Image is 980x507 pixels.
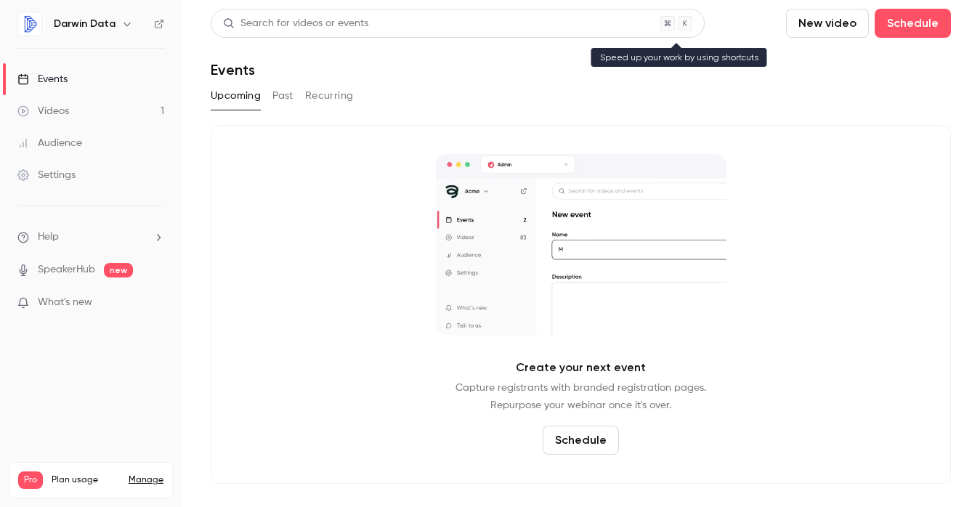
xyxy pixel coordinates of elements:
span: new [104,263,133,277]
div: Audience [17,136,82,150]
div: Settings [17,168,76,182]
img: Darwin Data [18,12,41,36]
span: What's new [38,295,92,310]
button: Past [272,84,293,108]
div: Search for videos or events [223,16,368,31]
h1: Events [211,61,255,78]
iframe: Noticeable Trigger [147,296,164,309]
div: Events [17,72,68,86]
a: SpeakerHub [38,262,95,277]
button: Schedule [875,9,951,38]
h6: Darwin Data [54,17,116,31]
span: Plan usage [52,474,120,486]
span: Help [38,230,59,245]
p: Create your next event [516,359,646,376]
button: Upcoming [211,84,261,108]
a: Manage [129,474,163,486]
span: Pro [18,471,43,489]
button: Schedule [543,426,619,455]
li: help-dropdown-opener [17,230,164,245]
button: New video [786,9,869,38]
p: Capture registrants with branded registration pages. Repurpose your webinar once it's over. [455,379,706,414]
button: Recurring [305,84,354,108]
div: Videos [17,104,69,118]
